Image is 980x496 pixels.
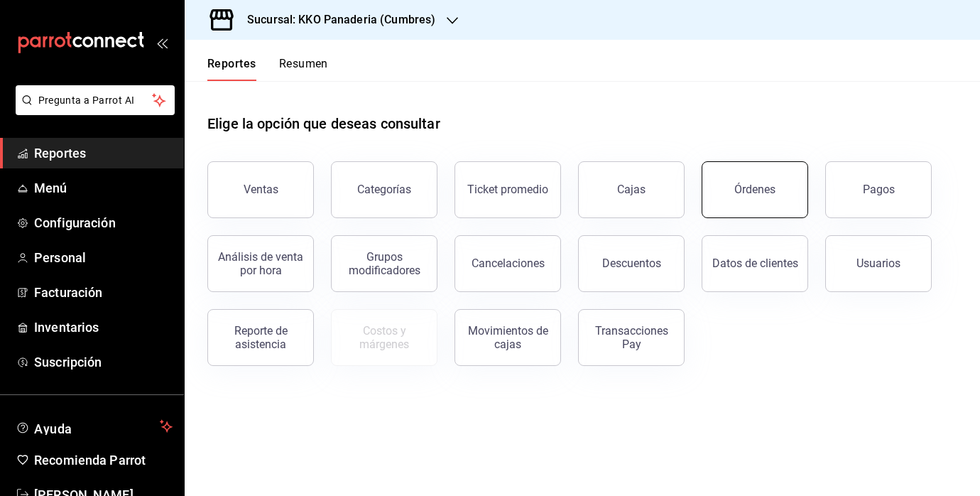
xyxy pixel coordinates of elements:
[331,309,437,366] button: Contrata inventarios para ver este reporte
[702,235,808,292] button: Datos de clientes
[734,183,775,196] div: Órdenes
[357,183,411,196] div: Categorías
[702,161,808,218] button: Órdenes
[464,324,552,351] div: Movimientos de cajas
[38,93,153,108] span: Pregunta a Parrot AI
[602,257,661,270] div: Descuentos
[617,181,646,198] div: Cajas
[16,85,175,115] button: Pregunta a Parrot AI
[331,161,437,218] button: Categorías
[217,250,305,277] div: Análisis de venta por hora
[467,183,548,196] div: Ticket promedio
[472,257,545,270] div: Cancelaciones
[578,235,685,292] button: Descuentos
[34,283,173,302] span: Facturación
[863,183,895,196] div: Pagos
[207,57,256,81] button: Reportes
[454,235,561,292] button: Cancelaciones
[236,11,435,28] h3: Sucursal: KKO Panaderia (Cumbres)
[825,235,932,292] button: Usuarios
[207,235,314,292] button: Análisis de venta por hora
[34,451,173,470] span: Recomienda Parrot
[207,113,440,134] h1: Elige la opción que deseas consultar
[34,178,173,198] span: Menú
[34,418,154,435] span: Ayuda
[454,309,561,366] button: Movimientos de cajas
[156,37,168,48] button: open_drawer_menu
[856,257,900,270] div: Usuarios
[34,318,173,337] span: Inventarios
[34,213,173,232] span: Configuración
[340,250,428,277] div: Grupos modificadores
[217,324,305,351] div: Reporte de asistencia
[10,103,175,118] a: Pregunta a Parrot AI
[578,161,685,218] a: Cajas
[34,352,173,372] span: Suscripción
[712,257,798,270] div: Datos de clientes
[244,183,278,196] div: Ventas
[34,248,173,267] span: Personal
[454,161,561,218] button: Ticket promedio
[331,235,437,292] button: Grupos modificadores
[207,57,328,81] div: navigation tabs
[587,324,675,351] div: Transacciones Pay
[207,161,314,218] button: Ventas
[578,309,685,366] button: Transacciones Pay
[340,324,428,351] div: Costos y márgenes
[825,161,932,218] button: Pagos
[34,144,173,163] span: Reportes
[279,57,328,81] button: Resumen
[207,309,314,366] button: Reporte de asistencia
